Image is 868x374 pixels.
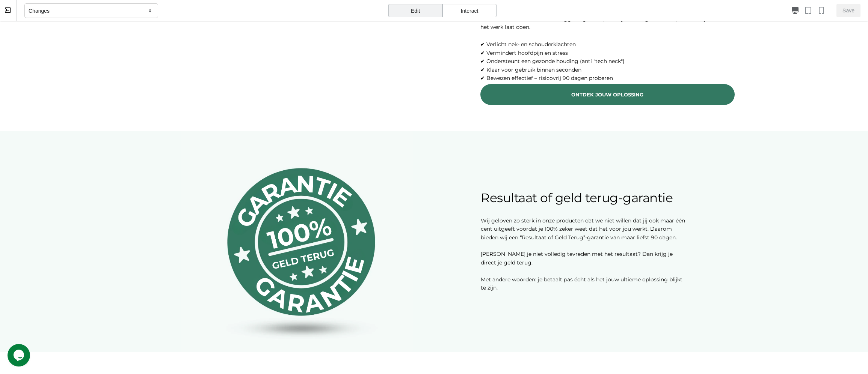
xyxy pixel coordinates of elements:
p: Changes [29,7,50,15]
split-lines: Resultaat of geld terug-garantie [481,169,673,184]
div: Edit [388,4,442,17]
div: Interact [442,4,497,17]
iframe: chat widget [8,344,32,366]
p: Wij geloven zo sterk in onze producten dat we niet willen dat jij ook maar één cent uitgeeft voor... [481,195,687,271]
a: ONTDEK JOUW OPLOSSING [480,63,735,84]
p: ✔︎ Verlicht nek- en schouderklachten ✔︎ Vermindert hoofdpijn en stress ✔︎ Ondersteunt een gezonde... [480,19,735,61]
